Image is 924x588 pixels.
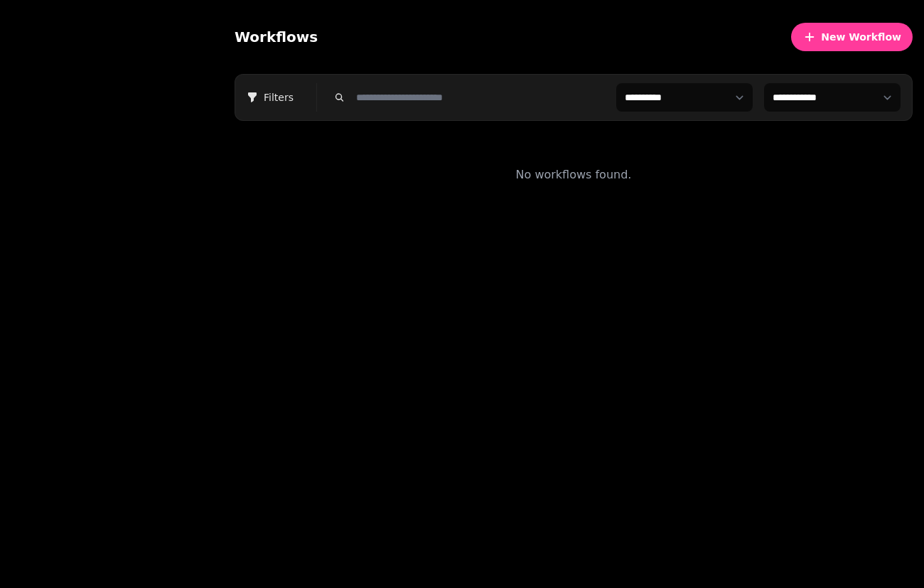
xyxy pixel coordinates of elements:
[616,83,753,112] select: Filter workflows by venue
[235,27,318,47] h2: Workflows
[821,32,901,42] span: New Workflow
[516,166,632,183] p: No workflows found.
[247,90,305,105] span: Filters
[791,23,913,51] button: New Workflow
[350,87,605,107] input: Search workflows by name
[764,83,901,112] select: Filter workflows by status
